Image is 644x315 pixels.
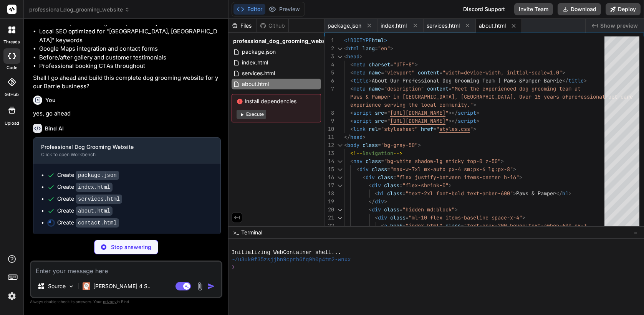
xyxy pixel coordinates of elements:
[449,109,458,116] span: ></
[353,61,366,68] span: meta
[584,77,587,84] span: >
[76,171,119,180] code: package.json
[455,206,458,213] span: >
[409,214,522,221] span: "ml-10 flex items-baseline space-x-4"
[39,27,221,45] li: Local SEO optimized for "[GEOGRAPHIC_DATA], [GEOGRAPHIC_DATA]" keywords
[606,3,641,15] button: Deploy
[458,117,476,124] span: script
[632,226,639,239] button: −
[335,206,345,214] div: Click to collapse the range.
[363,174,366,181] span: <
[513,166,516,173] span: >
[421,125,433,132] span: href
[393,174,396,181] span: =
[350,117,353,124] span: <
[390,61,393,68] span: =
[41,143,200,151] div: Professional Dog Grooming Website
[344,142,347,148] span: <
[335,173,345,181] div: Click to collapse the range.
[237,110,266,119] button: Execute
[5,91,19,98] label: GitHub
[232,264,235,271] span: ❯
[241,58,269,67] span: index.html
[375,117,384,124] span: src
[427,22,460,30] span: services.html
[232,256,351,264] span: ~/u3uk0f35zsjjbn9cprh6fq9h0p4tm2-wnxx
[390,214,406,221] span: class
[33,109,221,118] p: yes, go ahead
[514,3,553,15] button: Invite Team
[418,69,439,76] span: content
[324,214,334,222] div: 21
[359,166,369,173] span: div
[324,36,334,45] div: 1
[433,125,436,132] span: =
[381,69,384,76] span: =
[57,183,113,191] div: Create
[634,229,638,236] span: −
[353,85,366,92] span: meta
[562,190,568,197] span: h1
[378,214,387,221] span: div
[458,109,476,116] span: script
[324,222,334,230] div: 22
[558,3,601,15] button: Download
[83,282,90,290] img: Claude 4 Sonnet
[324,149,334,157] div: 13
[399,206,402,213] span: =
[393,150,402,157] span: -->
[381,222,384,229] span: <
[378,45,390,52] span: "en"
[350,77,353,84] span: <
[402,190,406,197] span: =
[399,182,402,189] span: =
[381,22,407,30] span: index.html
[476,109,479,116] span: >
[479,22,506,30] span: about.html
[324,53,334,61] div: 3
[324,206,334,214] div: 20
[324,190,334,198] div: 18
[372,77,522,84] span: About Our Professional Dog Grooming Team | Paws &
[233,37,332,45] span: professional_dog_grooming_website
[415,61,418,68] span: >
[344,37,372,44] span: <!DOCTYPE
[111,243,151,251] p: Stop answering
[233,4,265,15] button: Editor
[195,282,204,291] img: attachment
[324,173,334,181] div: 16
[324,141,334,149] div: 12
[350,69,353,76] span: <
[396,174,519,181] span: "flex justify-between items-center h-16"
[369,61,390,68] span: charset
[335,45,345,53] div: Click to collapse the range.
[241,229,262,236] span: Terminal
[470,125,473,132] span: "
[372,37,384,44] span: html
[347,142,359,148] span: body
[350,150,363,157] span: <!--
[375,45,378,52] span: =
[442,69,562,76] span: "width=device-width, initial-scale=1.0"
[600,22,638,30] span: Show preview
[57,195,122,203] div: Create
[445,117,449,124] span: "
[387,109,390,116] span: "
[390,109,445,116] span: [URL][DOMAIN_NAME]
[57,207,113,215] div: Create
[347,45,359,52] span: html
[57,219,119,227] div: Create
[372,182,381,189] span: div
[522,214,525,221] span: >
[350,109,353,116] span: <
[350,93,568,100] span: Paws & Pamper in [GEOGRAPHIC_DATA], [GEOGRAPHIC_DATA]. Over 15 years of
[476,117,479,124] span: >
[48,282,66,290] p: Source
[324,117,334,125] div: 9
[384,117,387,124] span: =
[353,109,372,116] span: script
[324,85,334,93] div: 7
[228,22,257,30] div: Files
[29,6,130,13] span: professional_dog_grooming_website
[353,69,366,76] span: meta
